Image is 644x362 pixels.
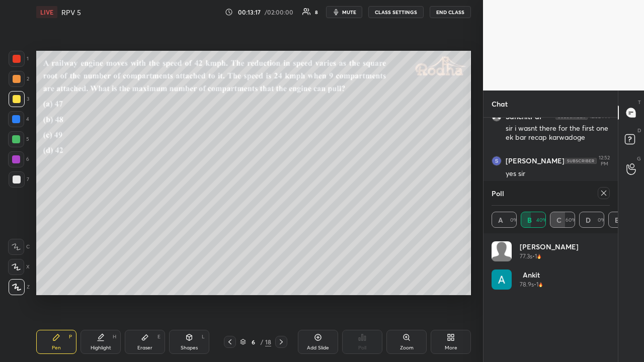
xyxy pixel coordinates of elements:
div: 8 [315,10,318,15]
div: 1 [9,51,29,67]
img: streak-poll-icon.44701ccd.svg [537,254,541,259]
div: 7 [9,171,29,188]
div: E [157,334,160,339]
h4: [PERSON_NAME] [520,241,579,252]
div: 6 [8,151,29,167]
h4: Poll [492,188,504,199]
span: mute [342,9,356,16]
img: streak-poll-icon.44701ccd.svg [538,282,543,287]
div: / [260,339,263,345]
p: Chat [484,90,516,117]
h5: 1 [536,280,538,289]
div: Pen [52,345,61,350]
div: Zoom [400,345,414,350]
div: H [113,334,116,339]
img: thumbnail.jpg [492,269,512,290]
div: 5 [8,131,29,147]
div: sir i wasnt there for the first one ek bar recap karwadoge [506,124,610,143]
button: mute [326,6,362,18]
div: 3 [9,91,29,107]
p: D [637,127,641,134]
div: 12:52 PM [599,155,610,167]
div: X [8,259,30,275]
h5: 78.9s [520,280,534,289]
div: More [445,345,457,350]
div: P [69,334,72,339]
div: 18 [265,337,271,346]
h4: RPV 5 [61,8,81,17]
div: Add Slide [307,345,329,350]
h5: 77.3s [520,252,532,261]
div: 4 [8,111,29,127]
img: 4P8fHbbgJtejmAAAAAElFTkSuQmCC [565,158,597,164]
h6: [PERSON_NAME] [506,156,565,165]
img: thumbnail.jpg [492,156,501,165]
button: END CLASS [430,6,471,18]
img: default.png [492,241,512,261]
div: grid [484,118,618,283]
div: Shapes [181,345,198,350]
p: G [637,155,641,162]
div: LIVE [36,6,57,18]
h4: Ankit [520,269,543,280]
p: T [638,99,641,106]
h5: • [532,252,535,261]
h5: • [534,280,536,289]
div: Eraser [137,345,152,350]
button: CLASS SETTINGS [368,6,424,18]
div: 6 [248,339,258,345]
div: Z [9,279,30,295]
h5: 1 [535,252,537,261]
div: Highlight [91,345,111,350]
div: C [8,239,30,255]
div: yes sir [506,169,610,179]
div: L [202,334,205,339]
div: grid [492,241,610,362]
div: 2 [9,71,29,87]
